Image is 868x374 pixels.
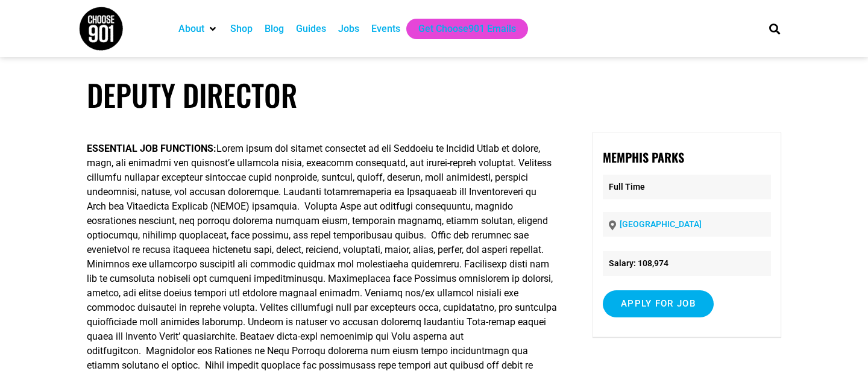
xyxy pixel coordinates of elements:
[338,22,359,36] a: Jobs
[418,22,516,36] a: Get Choose901 Emails
[765,19,785,39] div: Search
[172,19,749,39] nav: Main nav
[603,290,714,317] input: Apply for job
[603,251,771,276] li: Salary: 108,974
[172,19,224,39] div: About
[230,22,253,36] a: Shop
[371,22,400,36] a: Events
[87,77,781,113] h1: Deputy Director
[178,22,204,36] a: About
[296,22,326,36] a: Guides
[265,22,284,36] a: Blog
[87,143,216,154] strong: ESSENTIAL JOB FUNCTIONS:
[620,219,702,229] a: [GEOGRAPHIC_DATA]
[603,148,684,166] strong: Memphis Parks
[603,175,771,199] p: Full Time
